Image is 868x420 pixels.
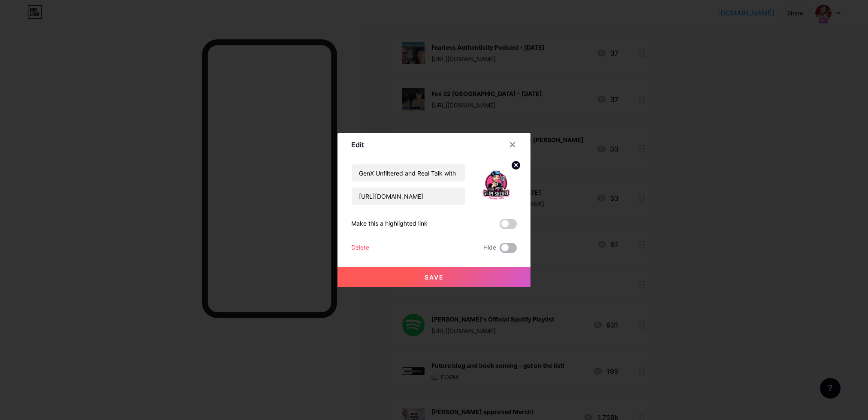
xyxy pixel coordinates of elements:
[476,164,517,205] img: link_thumbnail
[483,243,496,253] span: Hide
[338,267,530,287] button: Save
[351,243,369,253] div: Delete
[425,274,444,281] span: Save
[351,140,364,150] div: Edit
[351,219,428,229] div: Make this a highlighted link
[352,188,465,205] input: URL
[352,164,465,182] input: Title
